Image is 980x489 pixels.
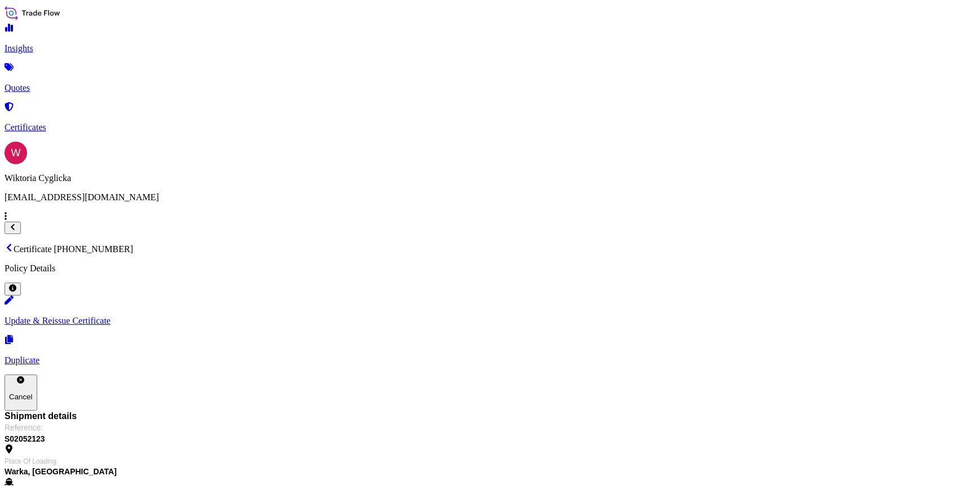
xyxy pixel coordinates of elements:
[5,83,975,93] p: Quotes
[5,411,975,422] span: Shipment details
[5,243,975,254] p: Certificate [PHONE_NUMBER]
[5,24,975,54] a: Insights
[5,355,975,365] p: Duplicate
[5,43,975,54] p: Insights
[5,192,975,202] p: [EMAIL_ADDRESS][DOMAIN_NAME]
[5,375,37,411] button: Cancel
[5,336,975,365] a: Duplicate
[5,457,56,466] span: Place of Loading
[5,173,975,183] p: Wiktoria Cyglicka
[5,263,975,274] p: Policy Details
[5,122,975,133] p: Certificates
[5,422,43,433] span: Reference :
[5,316,975,326] p: Update & Reissue Certificate
[5,297,975,326] a: Update & Reissue Certificate
[5,466,117,477] span: Warka, [GEOGRAPHIC_DATA]
[9,393,33,401] p: Cancel
[5,64,975,93] a: Quotes
[5,103,975,133] a: Certificates
[5,433,975,444] span: S02052123
[11,147,21,158] span: W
